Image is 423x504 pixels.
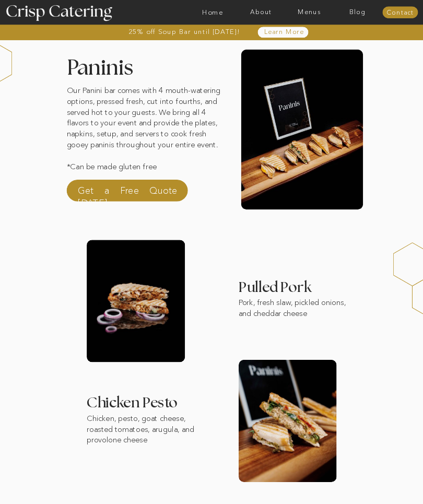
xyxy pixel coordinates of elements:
h2: Paninis [67,58,202,77]
h3: Chicken Pesto [87,395,215,402]
p: Pork, fresh slaw, pickled onions, and cheddar cheese [239,297,356,324]
p: Our Panini bar comes with 4 mouth-watering options, pressed fresh, cut into fourths, and served h... [67,85,224,183]
a: 25% off Soup Bar until [DATE]! [103,29,265,36]
a: Get a Free Quote [DATE] [78,184,177,201]
p: Chicken, pesto, goat cheese, roasted tomatoes, arugula, and provolone cheese [87,413,209,443]
a: Home [189,9,237,16]
a: Learn More [248,29,320,36]
a: About [237,9,285,16]
a: Blog [334,9,382,16]
a: Contact [382,9,418,17]
a: Menus [285,9,333,16]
